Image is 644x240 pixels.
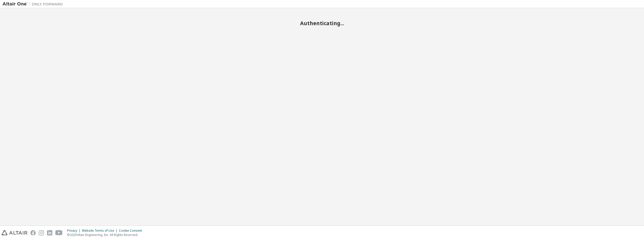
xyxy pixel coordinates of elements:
img: facebook.svg [30,230,36,235]
img: linkedin.svg [47,230,52,235]
img: youtube.svg [55,230,63,235]
img: Altair One [3,2,65,7]
img: instagram.svg [39,230,44,235]
div: Cookie Consent [119,229,145,233]
div: Privacy [67,229,82,233]
h2: Authenticating... [3,20,641,26]
div: Website Terms of Use [82,229,119,233]
p: © 2025 Altair Engineering, Inc. All Rights Reserved. [67,233,145,237]
img: altair_logo.svg [2,230,27,235]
